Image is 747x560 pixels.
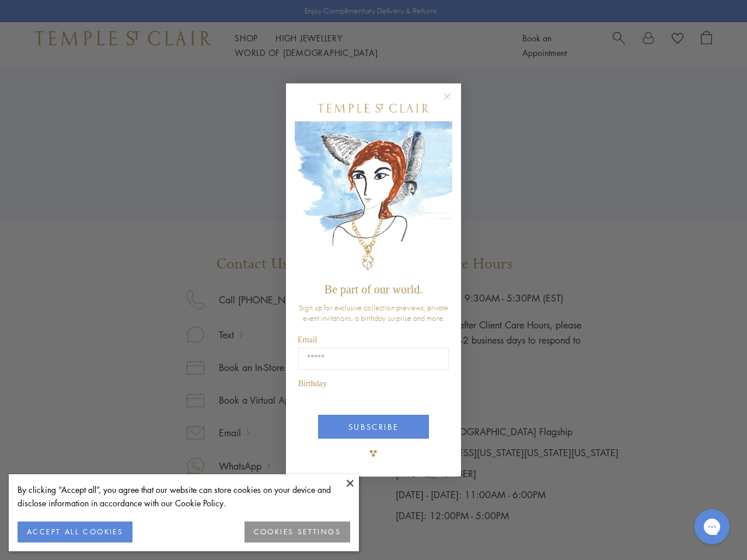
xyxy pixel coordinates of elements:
[298,348,449,370] input: Email
[18,521,132,542] button: ACCEPT ALL COOKIES
[18,483,350,510] div: By clicking “Accept all”, you agree that our website can store cookies on your device and disclos...
[362,442,385,465] img: TSC
[324,283,423,296] span: Be part of our world.
[295,121,452,277] img: c4a9eb12-d91a-4d4a-8ee0-386386f4f338.jpeg
[318,104,429,113] img: Temple St. Clair
[689,505,735,548] iframe: Gorgias live chat messenger
[298,379,327,388] span: Birthday
[298,335,317,344] span: Email
[446,95,460,110] button: Close dialog
[318,415,429,439] button: SUBSCRIBE
[299,302,448,323] span: Sign up for exclusive collection previews, private event invitations, a birthday surprise and more.
[245,521,350,542] button: COOKIES SETTINGS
